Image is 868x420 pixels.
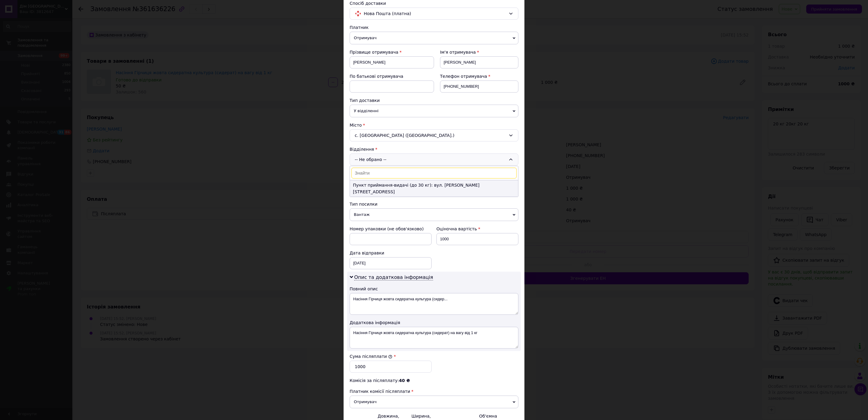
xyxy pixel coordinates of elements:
div: Спосіб доставки [350,0,518,6]
li: Пункт приймання-видачі (до 30 кг): вул. [PERSON_NAME][STREET_ADDRESS] [350,180,518,197]
span: У відділенні [350,105,518,117]
span: Телефон отримувача [440,74,487,79]
div: -- Не обрано -- [350,153,518,166]
div: с. [GEOGRAPHIC_DATA] ([GEOGRAPHIC_DATA].) [350,129,518,141]
span: Отримувач [350,396,518,408]
div: Номер упаковки (не обов'язково) [350,226,432,232]
span: По батькові отримувача [350,74,403,79]
div: Відділення [350,146,518,152]
label: Сума післяплати [350,354,392,359]
div: Оціночна вартість [436,226,518,232]
textarea: Насіння Гірчиця жовта сидератна культура (сидерат) на вагу від 1 кг [350,327,518,349]
span: Тип посилки [350,202,377,207]
div: Додаткова інформація [350,320,518,326]
span: Ім'я отримувача [440,50,476,55]
div: Повний опис [350,286,518,292]
textarea: Насіння Гірчиця жовта сидератна культура (сидер... [350,293,518,315]
span: Платник [350,25,369,30]
div: Місто [350,122,518,128]
span: 40 ₴ [399,378,410,383]
div: Комісія за післяплату: [350,377,518,384]
input: +380 [440,81,518,93]
span: Тип доставки [350,98,380,103]
span: Прізвище отримувача [350,50,398,55]
input: Знайти [351,168,517,178]
span: Отримувач [350,32,518,44]
span: Опис та додаткова інформація [354,274,433,280]
span: Платник комісії післяплати [350,389,410,394]
div: Дата відправки [350,250,432,256]
span: Вантаж [350,208,518,221]
span: Нова Пошта (платна) [364,10,506,17]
